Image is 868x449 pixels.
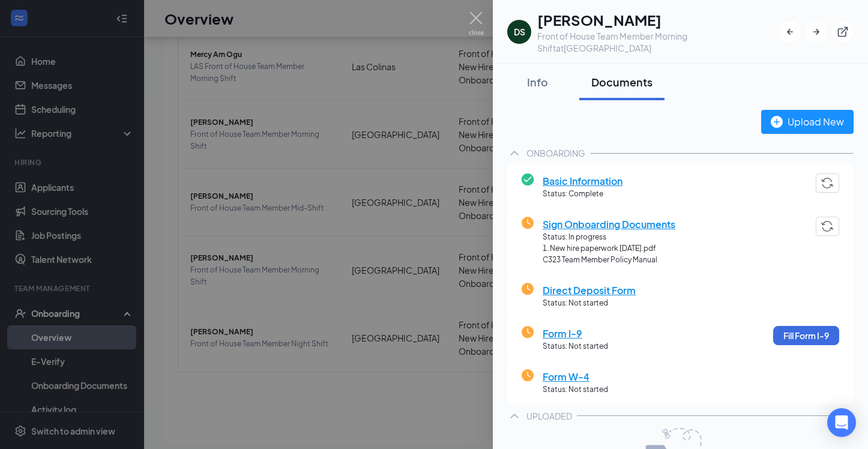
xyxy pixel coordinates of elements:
[543,369,608,384] span: Form W-4
[537,30,779,54] div: Front of House Team Member Morning Shift at [GEOGRAPHIC_DATA]
[773,326,839,345] button: Fill Form I-9
[543,326,608,341] span: Form I-9
[543,173,622,188] span: Basic Information
[591,74,653,89] div: Documents
[537,10,779,30] h1: [PERSON_NAME]
[810,26,822,38] svg: ArrowRight
[519,74,555,89] div: Info
[806,21,827,43] button: ArrowRight
[526,147,585,159] div: ONBOARDING
[543,255,675,266] span: C323 Team Member Policy Manual
[543,384,608,396] span: Status: Not started
[543,298,636,309] span: Status: Not started
[507,409,522,423] svg: ChevronUp
[543,232,675,243] span: Status: In progress
[507,146,522,160] svg: ChevronUp
[543,283,636,298] span: Direct Deposit Form
[543,341,608,352] span: Status: Not started
[526,410,572,422] div: UPLOADED
[543,217,675,232] span: Sign Onboarding Documents
[827,408,856,437] div: Open Intercom Messenger
[543,188,622,200] span: Status: Complete
[784,26,796,38] svg: ArrowLeftNew
[543,243,675,255] span: 1. New hire paperwork [DATE].pdf
[761,110,854,134] button: Upload New
[779,21,801,43] button: ArrowLeftNew
[832,21,854,43] button: ExternalLink
[771,114,844,129] div: Upload New
[514,26,525,38] div: DS
[837,26,849,38] svg: ExternalLink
